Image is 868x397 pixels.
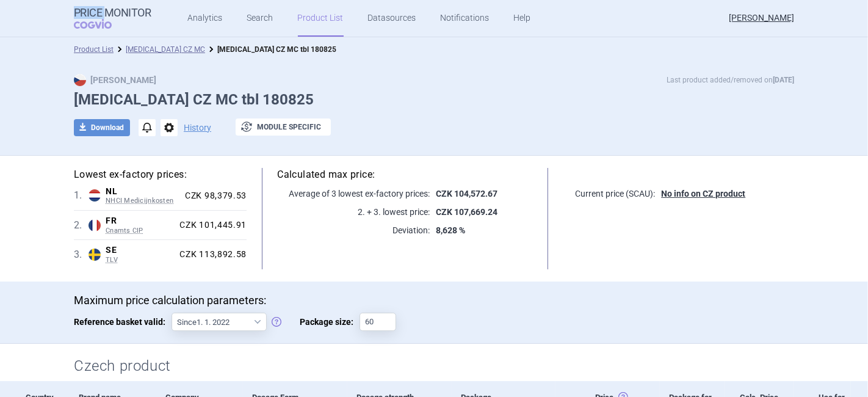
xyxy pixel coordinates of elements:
strong: [MEDICAL_DATA] CZ MC tbl 180825 [217,45,336,54]
img: CZ [74,74,86,86]
img: Sweden [89,249,101,261]
img: France [89,219,101,231]
p: Last product added/removed on [667,74,794,86]
p: Average of 3 lowest ex-factory prices: [277,188,430,200]
span: NHCI Medicijnkosten [106,197,180,205]
li: calquence CZ MC tbl 180825 [205,43,336,56]
strong: No info on CZ product [661,189,745,198]
p: Deviation: [277,224,430,236]
input: Package size: [360,313,396,331]
a: Product List [74,45,114,54]
span: Reference basket valid: [74,313,172,331]
span: 2 . [74,218,89,233]
li: calquence CZ MC [114,43,205,56]
button: Download [74,119,130,136]
strong: 8,628 % [436,225,465,235]
h5: Lowest ex-factory prices: [74,168,247,181]
span: NL [106,186,180,197]
div: CZK 101,445.91 [175,220,247,231]
h1: [MEDICAL_DATA] CZ MC tbl 180825 [74,91,794,109]
strong: CZK 107,669.24 [436,207,497,217]
strong: Price Monitor [74,7,151,19]
li: Product List [74,43,114,56]
span: FR [106,216,175,227]
p: Maximum price calculation parameters: [74,294,794,307]
a: Price MonitorCOGVIO [74,7,151,30]
button: History [184,123,211,132]
span: TLV [106,256,175,264]
span: COGVIO [74,19,129,29]
strong: CZK 104,572.67 [436,189,497,198]
p: 2. + 3. lowest price: [277,206,430,218]
button: Module specific [236,118,331,136]
strong: [DATE] [773,76,794,84]
span: 1 . [74,188,89,203]
span: Cnamts CIP [106,227,175,235]
h2: Czech product [74,356,794,376]
span: SE [106,245,175,256]
strong: [PERSON_NAME] [74,75,156,85]
div: CZK 113,892.58 [175,249,247,260]
select: Reference basket valid: [172,313,267,331]
span: 3 . [74,247,89,262]
a: [MEDICAL_DATA] CZ MC [126,45,205,54]
div: CZK 98,379.53 [180,191,247,202]
img: Netherlands [89,189,101,202]
h5: Calculated max price: [277,168,533,181]
span: Package size: [300,313,360,331]
p: Current price (SCAU): [563,188,655,200]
